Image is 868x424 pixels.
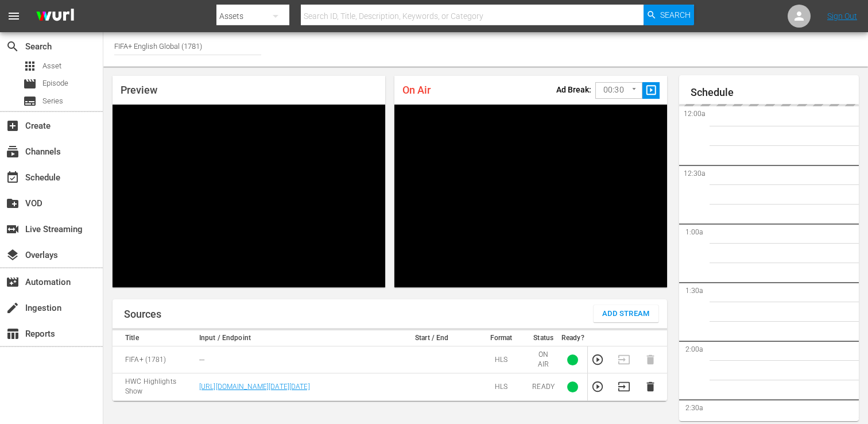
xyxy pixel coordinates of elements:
th: Format [474,330,529,346]
span: Automation [6,275,20,289]
td: HLS [474,346,529,373]
td: READY [529,373,558,400]
p: Ad Break: [556,85,591,94]
span: Preview [121,84,157,96]
a: Sign Out [827,11,857,21]
div: Video Player [113,105,385,287]
a: [URL][DOMAIN_NAME][DATE][DATE] [199,383,310,391]
h1: Schedule [691,87,859,98]
span: Schedule [6,171,20,184]
button: Transition [618,380,630,393]
span: Series [23,94,37,108]
span: Search [660,5,691,25]
span: Episode [23,77,37,91]
td: FIFA+ (1781) [113,346,196,373]
th: Input / Endpoint [196,330,390,346]
span: Search [6,40,20,53]
th: Start / End [390,330,474,346]
button: Preview Stream [591,380,604,393]
button: Add Stream [594,305,658,322]
span: Asset [23,59,37,73]
th: Ready? [558,330,588,346]
span: Asset [42,60,61,72]
th: Title [113,330,196,346]
td: HWC Highlights Show [113,373,196,400]
div: Video Player [394,105,667,287]
span: slideshow_sharp [645,84,658,97]
th: Status [529,330,558,346]
button: Preview Stream [591,353,604,366]
span: Series [42,95,63,107]
span: Reports [6,327,20,341]
span: Channels [6,145,20,159]
span: Create [6,119,20,133]
span: On Air [402,84,431,96]
span: Episode [42,78,68,89]
button: Delete [644,380,657,393]
td: HLS [474,373,529,400]
span: VOD [6,196,20,210]
span: Overlays [6,248,20,262]
span: menu [7,9,21,23]
span: Ingestion [6,301,20,315]
span: Live Streaming [6,222,20,236]
td: --- [196,346,390,373]
span: Add Stream [602,307,650,321]
button: Search [644,5,694,25]
td: ON AIR [529,346,558,373]
h1: Sources [124,309,161,320]
img: ans4CAIJ8jUAAAAAAAAAAAAAAAAAAAAAAAAgQb4GAAAAAAAAAAAAAAAAAAAAAAAAJMjXAAAAAAAAAAAAAAAAAAAAAAAAgAT5G... [28,3,83,30]
div: 00:30 [595,79,642,101]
